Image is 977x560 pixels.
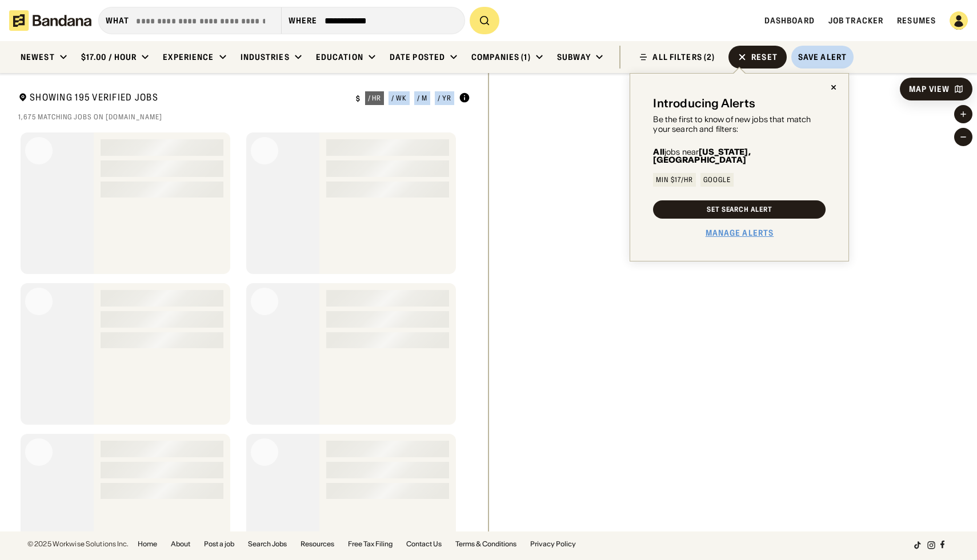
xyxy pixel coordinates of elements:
div: $ [356,94,361,103]
a: Manage Alerts [706,228,774,238]
div: Subway [557,52,591,62]
div: Companies (1) [471,52,531,62]
a: Job Tracker [828,15,883,26]
div: Min $17/hr [656,176,693,183]
b: All [653,147,664,157]
div: what [106,15,129,26]
a: Contact Us [406,541,442,547]
div: grid [18,128,470,531]
div: / wk [391,95,407,102]
div: Google [703,176,731,183]
div: ALL FILTERS (2) [652,53,715,61]
a: Resumes [897,15,936,26]
div: Newest [21,52,55,62]
div: Date Posted [390,52,445,62]
div: Save Alert [798,52,847,62]
div: Set Search Alert [707,206,772,213]
div: Reset [751,53,778,61]
div: Map View [909,85,950,93]
a: Search Jobs [248,541,287,547]
div: / yr [438,95,451,102]
a: Terms & Conditions [455,541,516,547]
b: [US_STATE], [GEOGRAPHIC_DATA] [653,147,750,165]
a: Home [138,541,157,547]
div: $17.00 / hour [81,52,137,62]
div: Be the first to know of new jobs that match your search and filters: [653,115,826,134]
div: jobs near [653,148,826,164]
div: Introducing Alerts [653,96,755,110]
div: / hr [368,95,382,102]
a: About [171,541,190,547]
div: Experience [163,52,214,62]
a: Post a job [204,541,234,547]
a: Privacy Policy [530,541,576,547]
a: Dashboard [764,15,815,26]
div: Industries [241,52,290,62]
div: Education [316,52,363,62]
a: Free Tax Filing [348,541,393,547]
div: Showing 195 Verified Jobs [18,91,347,106]
div: © 2025 Workwise Solutions Inc. [27,541,129,547]
img: Bandana logotype [9,10,91,31]
div: Where [289,15,318,26]
div: / m [417,95,427,102]
div: 1,675 matching jobs on [DOMAIN_NAME] [18,112,470,122]
a: Resources [301,541,334,547]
